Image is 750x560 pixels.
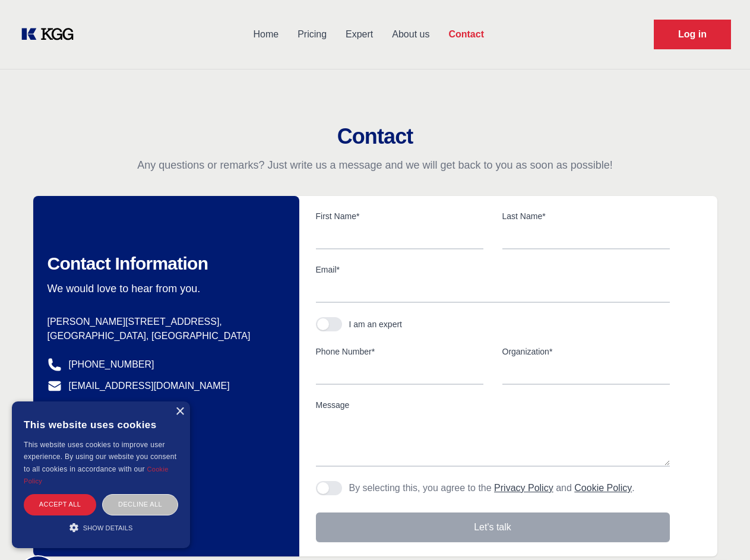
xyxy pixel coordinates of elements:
h2: Contact Information [48,253,280,274]
iframe: Chat Widget [691,503,750,560]
a: KOL Knowledge Platform: Talk to Key External Experts (KEE) [19,25,83,44]
label: Organization* [502,346,670,357]
button: Let's talk [316,512,670,542]
a: Contact [439,19,493,50]
a: [EMAIL_ADDRESS][DOMAIN_NAME] [69,379,230,393]
label: Phone Number* [316,346,483,357]
h2: Contact [14,125,736,148]
p: [GEOGRAPHIC_DATA], [GEOGRAPHIC_DATA] [48,329,280,343]
div: I am an expert [349,318,403,330]
p: We would love to hear from you. [48,281,280,296]
a: [PHONE_NUMBER] [69,357,154,372]
span: Show details [83,524,133,531]
label: Last Name* [502,210,670,222]
div: Close [175,407,184,416]
a: Privacy Policy [494,483,553,493]
div: Decline all [102,494,178,515]
a: About us [382,19,439,50]
a: Request Demo [654,20,731,49]
label: Message [316,399,670,411]
a: Expert [336,19,382,50]
label: First Name* [316,210,483,222]
span: This website uses cookies to improve user experience. By using our website you consent to all coo... [24,441,176,473]
p: Any questions or remarks? Just write us a message and we will get back to you as soon as possible! [14,158,736,172]
div: This website uses cookies [24,410,178,439]
a: @knowledgegategroup [48,400,166,415]
div: Show details [24,521,178,533]
a: Home [243,19,288,50]
p: By selecting this, you agree to the and . [349,481,635,495]
a: Cookie Policy [24,466,169,485]
a: Pricing [288,19,336,50]
div: Accept all [24,494,96,515]
p: [PERSON_NAME][STREET_ADDRESS], [48,315,280,329]
a: Cookie Policy [574,483,632,493]
label: Email* [316,264,670,276]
